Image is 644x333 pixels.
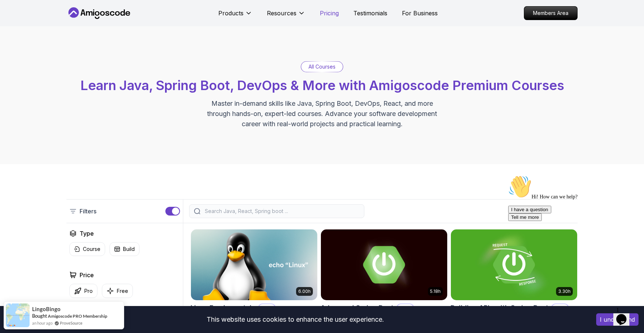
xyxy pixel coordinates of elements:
[60,320,83,326] a: ProveSource
[596,313,639,326] button: Accept cookies
[69,242,105,256] button: Course
[3,34,46,41] button: I have a question
[191,229,318,330] a: Linux Fundamentals card6.00hLinux FundamentalsProLearn the fundamentals of Linux and how to use t...
[613,304,637,326] iframe: chat widget
[80,229,94,238] h2: Type
[353,9,387,18] a: Testimonials
[430,289,441,294] p: 5.18h
[117,287,128,295] p: Free
[6,303,30,327] img: provesource social proof notification image
[32,320,53,326] span: an hour ago
[321,303,394,313] h2: Advanced Spring Boot
[298,289,311,294] p: 6.00h
[402,9,438,18] a: For Business
[110,242,139,256] button: Build
[3,3,134,49] div: 👋Hi! How can we help?I have a questionTell me more
[191,229,317,300] img: Linux Fundamentals card
[397,304,413,311] p: Pro
[218,9,244,18] p: Products
[505,172,637,300] iframe: chat widget
[267,9,305,23] button: Resources
[3,3,26,26] img: :wave:
[3,22,72,27] span: Hi! How can we help?
[83,245,100,253] p: Course
[80,207,96,216] p: Filters
[451,303,548,313] h2: Building APIs with Spring Boot
[5,311,585,328] div: This website uses cookies to enhance the user experience.
[123,245,135,253] p: Build
[203,208,360,215] input: Search Java, React, Spring boot ...
[48,313,107,319] a: Amigoscode PRO Membership
[320,9,339,18] a: Pricing
[308,63,336,70] p: All Courses
[552,304,568,311] p: Pro
[84,287,93,295] p: Pro
[259,304,275,311] p: Pro
[191,303,255,313] h2: Linux Fundamentals
[32,313,47,319] span: Bought
[102,284,133,298] button: Free
[32,306,61,312] span: lingoBingo
[80,77,564,93] span: Learn Java, Spring Boot, DevOps & More with Amigoscode Premium Courses
[80,271,94,279] h2: Price
[267,9,296,18] p: Resources
[218,9,252,23] button: Products
[451,229,577,300] img: Building APIs with Spring Boot card
[199,98,445,129] p: Master in-demand skills like Java, Spring Boot, DevOps, React, and more through hands-on, expert-...
[524,7,577,20] p: Members Area
[524,6,578,20] a: Members Area
[69,284,97,298] button: Pro
[3,41,37,49] button: Tell me more
[321,229,447,300] img: Advanced Spring Boot card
